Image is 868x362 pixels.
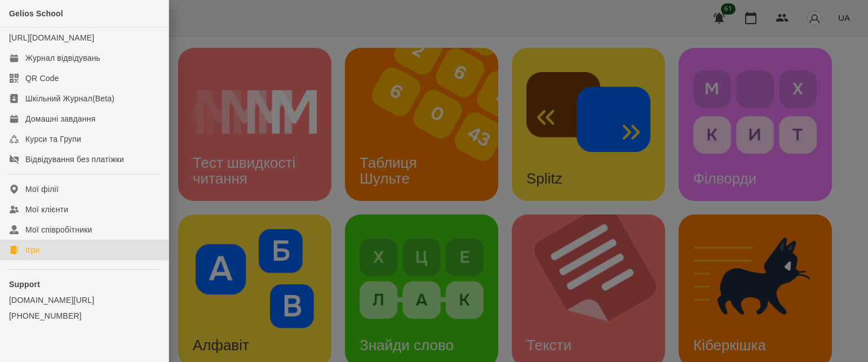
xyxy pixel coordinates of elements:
div: Домашні завдання [25,113,95,124]
div: Шкільний Журнал(Beta) [25,93,114,104]
a: [PHONE_NUMBER] [9,310,160,321]
a: [URL][DOMAIN_NAME] [9,33,94,42]
p: Support [9,279,160,290]
div: Журнал відвідувань [25,52,100,64]
div: Курси та Групи [25,133,81,145]
a: [DOMAIN_NAME][URL] [9,294,160,306]
div: QR Code [25,73,59,84]
div: Мої філії [25,184,59,195]
div: Мої співробітники [25,224,92,235]
div: Мої клієнти [25,204,68,215]
div: Ігри [25,244,39,256]
div: Відвідування без платіжки [25,154,124,165]
span: Gelios School [9,9,63,18]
